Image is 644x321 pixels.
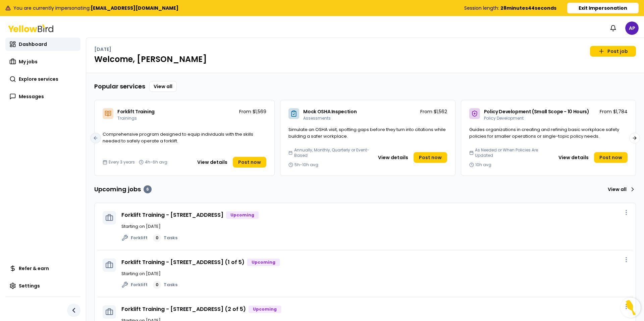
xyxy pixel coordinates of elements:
a: Settings [5,279,80,293]
a: View all [149,81,177,92]
h1: Welcome, [PERSON_NAME] [94,54,636,65]
span: You are currently impersonating: [13,5,178,11]
a: Forklift Training - [STREET_ADDRESS] [121,211,223,219]
span: Forklift Training [117,108,155,115]
a: Explore services [5,72,80,86]
button: View details [374,152,412,163]
div: Upcoming [249,306,281,313]
p: Starting on [DATE] [121,270,628,277]
span: As Needed or When Policies Are Updated [475,147,552,158]
span: AP [625,21,639,35]
a: 0Tasks [153,234,177,242]
span: Policy Development (Small Scope - 10 Hours) [484,108,589,115]
span: Post now [419,154,442,161]
a: Post now [414,152,447,163]
span: Simulate an OSHA visit, spotting gaps before they turn into citations while building a safer work... [288,126,446,139]
span: Mock OSHA Inspection [303,108,357,115]
a: Refer & earn [5,262,80,275]
a: 0Tasks [153,281,177,289]
div: 6 [144,185,152,193]
button: View details [193,157,231,168]
span: Policy Development [484,115,524,121]
button: Exit Impersonation [567,3,639,13]
h3: Popular services [94,82,145,91]
span: Settings [19,282,40,289]
span: 5h-10h avg [294,162,318,168]
span: Explore services [19,76,58,82]
a: Post now [594,152,628,163]
span: Forklift [131,281,148,288]
span: Guides organizations in creating and refining basic workplace safety policies for smaller operati... [469,126,619,139]
span: Forklift [131,235,148,241]
a: Messages [5,90,80,103]
div: Upcoming [226,211,259,219]
p: Starting on [DATE] [121,223,628,230]
p: From $1,784 [600,108,628,115]
p: From $1,562 [420,108,447,115]
span: Annually, Monthly, Quarterly or Event-Based [294,147,371,158]
span: Every 3 years [109,159,135,165]
span: 10h avg [475,162,491,168]
div: 0 [153,281,161,289]
span: Refer & earn [19,265,49,272]
span: My jobs [19,58,38,65]
button: View details [554,152,593,163]
a: Dashboard [5,38,80,51]
span: Trainings [117,115,137,121]
span: Post now [238,159,261,166]
span: Messages [19,93,44,100]
a: Forklift Training - [STREET_ADDRESS] (2 of 5) [121,305,246,313]
span: Dashboard [19,41,47,48]
div: Upcoming [247,259,280,266]
button: Open Resource Center [621,298,641,318]
a: Forklift Training - [STREET_ADDRESS] (1 of 5) [121,258,245,266]
a: View all [605,184,636,195]
span: Comprehensive program designed to equip individuals with the skills needed to safely operate a fo... [103,131,253,144]
a: Post job [590,46,636,57]
span: 4h-6h avg [145,159,167,165]
span: Assessments [303,115,331,121]
a: Post now [233,157,266,168]
b: [EMAIL_ADDRESS][DOMAIN_NAME] [91,5,178,11]
h3: Upcoming jobs [94,185,152,194]
p: From $1,569 [239,108,266,115]
span: Post now [599,154,622,161]
div: 0 [153,234,161,242]
p: [DATE] [94,46,111,53]
div: Session length: [464,5,556,11]
b: 28 minutes 44 seconds [500,5,556,11]
a: My jobs [5,55,80,68]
